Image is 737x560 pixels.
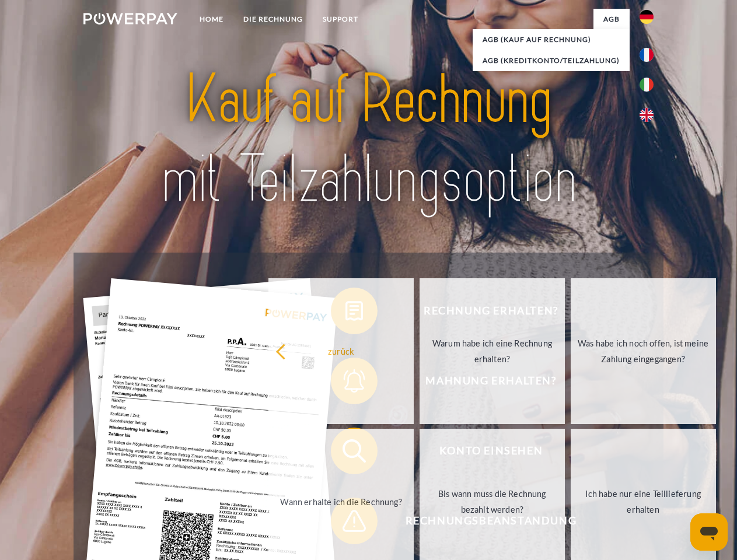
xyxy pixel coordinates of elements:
[473,29,630,50] a: AGB (Kauf auf Rechnung)
[233,9,313,30] a: DIE RECHNUNG
[640,78,654,92] img: it
[640,48,654,62] img: fr
[473,50,630,71] a: AGB (Kreditkonto/Teilzahlung)
[593,9,630,30] a: agb
[111,56,626,223] img: title-powerpay_de.svg
[690,513,728,551] iframe: Schaltfläche zum Öffnen des Messaging-Fensters
[640,10,654,24] img: de
[571,278,716,424] a: Was habe ich noch offen, ist meine Zahlung eingegangen?
[313,9,368,30] a: SUPPORT
[427,486,558,517] div: Bis wann muss die Rechnung bezahlt werden?
[578,486,709,517] div: Ich habe nur eine Teillieferung erhalten
[275,343,407,359] div: zurück
[427,335,558,367] div: Warum habe ich eine Rechnung erhalten?
[275,494,407,509] div: Wann erhalte ich die Rechnung?
[83,13,177,24] img: logo-powerpay-white.svg
[578,335,709,367] div: Was habe ich noch offen, ist meine Zahlung eingegangen?
[190,9,233,30] a: Home
[640,108,654,122] img: en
